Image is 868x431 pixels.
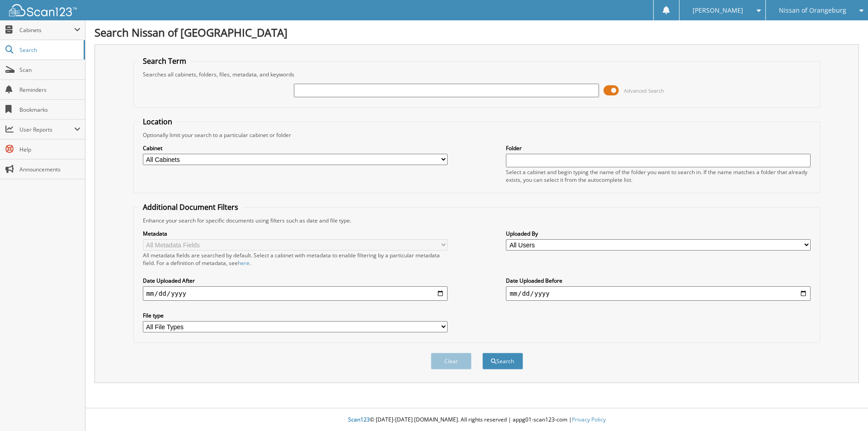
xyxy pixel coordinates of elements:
[348,416,370,423] span: Scan123
[19,126,74,133] span: User Reports
[138,202,243,212] legend: Additional Document Filters
[779,8,846,13] span: Nissan of Orangeburg
[143,144,448,152] label: Cabinet
[143,277,448,284] label: Date Uploaded After
[143,286,448,301] input: start
[138,56,191,66] legend: Search Term
[85,409,868,431] div: © [DATE]-[DATE] [DOMAIN_NAME]. All rights reserved | appg01-scan123-com |
[19,146,80,153] span: Help
[482,353,523,369] button: Search
[506,277,811,284] label: Date Uploaded Before
[94,25,859,40] h1: Search Nissan of [GEOGRAPHIC_DATA]
[138,217,816,224] div: Enhance your search for specific documents using filters such as date and file type.
[143,251,448,267] div: All metadata fields are searched by default. Select a cabinet with metadata to enable filtering b...
[572,416,606,423] a: Privacy Policy
[19,66,80,74] span: Scan
[19,106,80,114] span: Bookmarks
[624,87,664,94] span: Advanced Search
[19,26,74,34] span: Cabinets
[19,86,80,94] span: Reminders
[506,168,811,184] div: Select a cabinet and begin typing the name of the folder you want to search in. If the name match...
[506,286,811,301] input: end
[138,71,816,78] div: Searches all cabinets, folders, files, metadata, and keywords
[506,230,811,237] label: Uploaded By
[143,312,448,319] label: File type
[506,144,811,152] label: Folder
[138,117,177,127] legend: Location
[19,46,79,54] span: Search
[19,166,80,173] span: Announcements
[693,8,743,13] span: [PERSON_NAME]
[431,353,472,369] button: Clear
[9,4,77,16] img: scan123-logo-white.svg
[143,230,448,237] label: Metadata
[238,259,250,267] a: here
[138,131,816,139] div: Optionally limit your search to a particular cabinet or folder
